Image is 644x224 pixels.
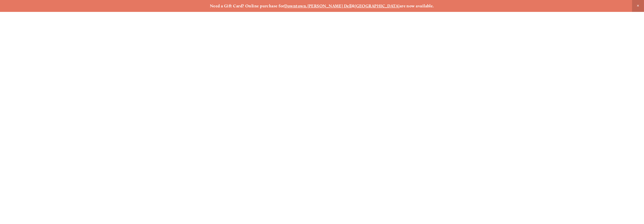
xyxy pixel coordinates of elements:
[400,3,434,8] strong: are now available.
[355,3,400,8] a: [GEOGRAPHIC_DATA]
[210,3,285,8] strong: Need a Gift Card? Online purchase for
[352,3,355,8] strong: &
[285,3,306,8] a: Downtown
[307,3,352,8] a: [PERSON_NAME] Dell
[306,3,307,8] strong: ,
